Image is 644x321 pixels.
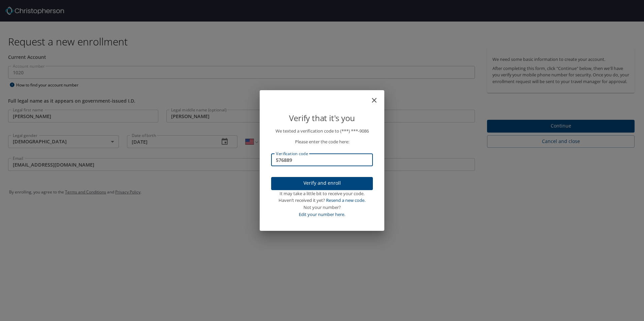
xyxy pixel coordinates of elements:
div: Haven’t received it yet? [271,197,373,204]
div: Not your number? [271,204,373,211]
p: Verify that it's you [271,112,373,124]
p: We texted a verification code to (***) ***- 9086 [271,128,373,135]
p: Please enter the code here: [271,138,373,145]
div: It may take a little bit to receive your code. [271,190,373,197]
button: Verify and enroll [271,177,373,190]
a: Resend a new code. [326,197,365,203]
button: close [374,93,382,101]
span: Verify and enroll [277,179,367,187]
a: Edit your number here. [299,211,345,217]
